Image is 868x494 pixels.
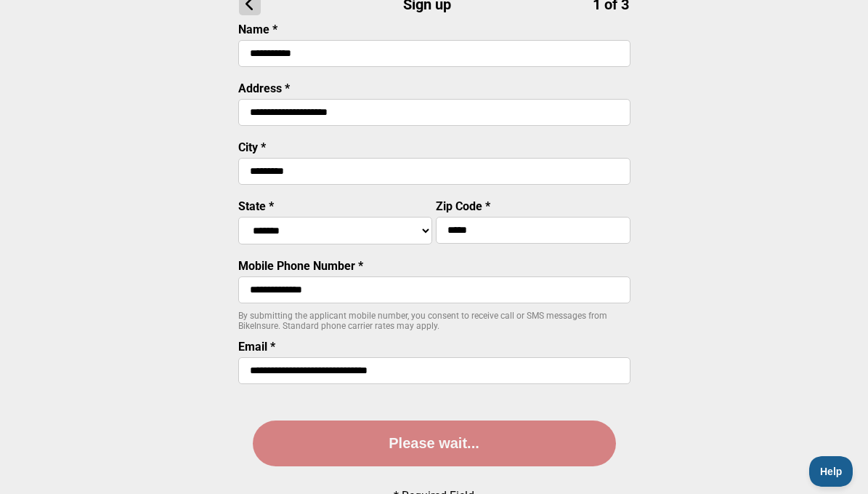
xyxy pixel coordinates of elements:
label: Mobile Phone Number * [238,259,363,273]
label: State * [238,199,274,213]
label: Email * [238,340,275,354]
label: Address * [238,81,290,95]
label: City * [238,140,266,154]
p: By submitting the applicant mobile number, you consent to receive call or SMS messages from BikeI... [238,311,630,331]
iframe: Toggle Customer Support [809,456,853,487]
label: Zip Code * [436,199,490,213]
label: Name * [238,23,277,36]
